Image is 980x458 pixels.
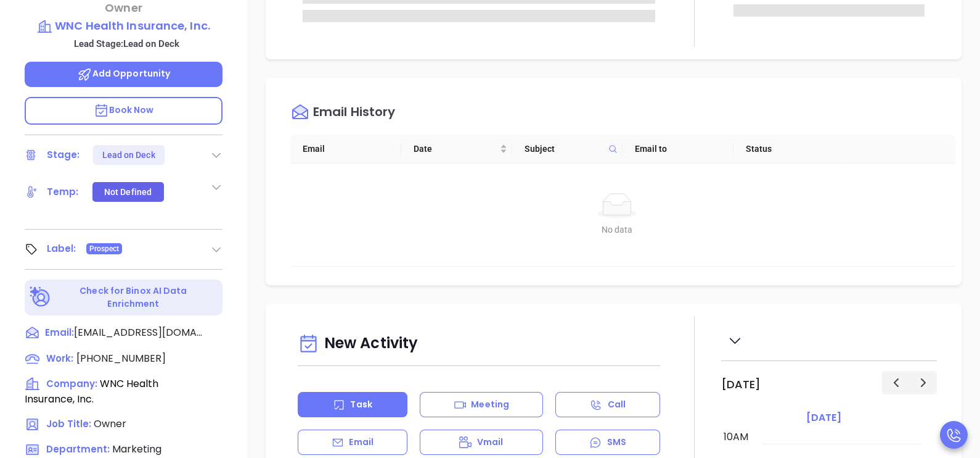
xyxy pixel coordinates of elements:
img: Ai-Enrich-DaqCidB-.svg [30,286,51,308]
div: New Activity [298,328,660,360]
div: No data [305,223,929,236]
p: Lead Stage: Lead on Deck [31,36,223,52]
span: Subject [525,142,604,156]
p: Vmail [477,436,504,449]
span: Department: [46,443,110,456]
span: Owner [94,417,126,431]
p: Check for Binox AI Data Enrichment [53,285,214,310]
span: [PHONE_NUMBER] [76,351,166,365]
div: Label: [47,239,76,258]
th: Email [290,135,401,164]
div: 10am [721,430,751,444]
span: Marketing [112,442,161,456]
th: Date [401,135,512,164]
span: [EMAIL_ADDRESS][DOMAIN_NAME] [74,325,203,340]
th: Email to [623,135,733,164]
button: Previous day [882,371,910,394]
span: Prospect [89,242,120,256]
p: Email [349,436,374,449]
span: Email: [45,325,74,341]
a: [DATE] [804,409,844,427]
p: Meeting [471,398,509,411]
span: Book Now [94,104,154,116]
span: Job Title: [46,417,91,430]
span: Add Opportunity [77,67,171,80]
span: WNC Health Insurance, Inc. [25,377,158,406]
p: SMS [607,436,626,449]
div: Lead on Deck [102,145,155,165]
button: Next day [909,371,937,394]
div: Temp: [47,183,79,201]
p: Call [608,398,626,411]
a: WNC Health Insurance, Inc. [25,17,223,35]
div: Email History [313,106,395,122]
div: Not Defined [104,182,152,202]
h2: [DATE] [721,378,761,391]
p: Task [350,398,372,411]
th: Status [733,135,844,164]
div: Stage: [47,146,80,164]
span: Work: [46,352,73,365]
span: Date [414,142,497,156]
span: Company: [46,377,97,390]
